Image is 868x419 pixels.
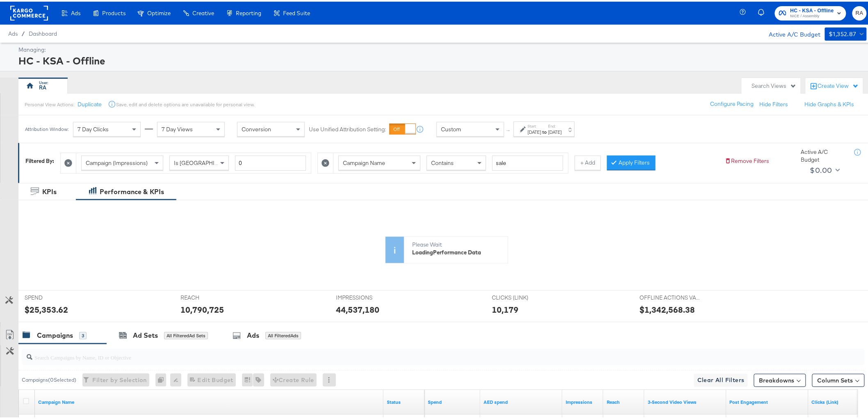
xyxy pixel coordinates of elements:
[761,26,821,38] div: Active A/C Budget
[697,373,745,384] span: Clear All Filters
[730,397,805,404] a: The number of actions related to your Page's posts as a result of your ad.
[283,8,310,15] span: Feed Suite
[18,52,865,66] div: HC - KSA - Offline
[807,162,842,175] button: $0.00
[42,185,57,195] div: KPIs
[25,156,54,163] div: Filtered By:
[829,27,857,38] div: $1,352.87
[607,397,641,404] a: The number of people your ad was served to.
[694,372,748,385] button: Clear All Filters
[528,127,541,134] div: [DATE]
[265,330,301,338] div: All Filtered Ads
[548,122,562,127] label: End:
[775,5,846,19] button: HC - KSA - OfflineNICE / Assembly
[18,29,29,35] span: /
[528,122,541,127] label: Start:
[236,8,261,15] span: Reporting
[38,397,380,404] a: Your campaign name.
[760,99,788,107] button: Hide Filters
[192,8,214,15] span: Creative
[492,154,563,169] input: Enter a search term
[309,124,386,132] label: Use Unified Attribution Setting:
[25,100,74,106] div: Personal View Actions:
[29,29,57,35] a: Dashboard
[548,127,562,134] div: [DATE]
[428,397,477,404] a: The total amount spent to date.
[32,344,787,360] input: Search Campaigns by Name, ID or Objective
[801,147,846,162] div: Active A/C Budget
[162,124,193,131] span: 7 Day Views
[18,44,865,52] div: Managing:
[71,8,80,15] span: Ads
[25,125,69,131] div: Attribution Window:
[164,330,208,338] div: All Filtered Ad Sets
[805,99,854,107] button: Hide Graphs & KPIs
[79,330,87,338] div: 3
[147,8,171,15] span: Optimize
[102,8,126,15] span: Products
[78,99,102,107] button: Duplicate
[705,95,760,110] button: Configure Pacing
[39,82,47,90] div: RA
[100,185,164,195] div: Performance & KPIs
[648,397,723,404] a: The number of times your video was viewed for 3 seconds or more.
[856,7,863,16] span: RA
[174,158,237,165] span: Is [GEOGRAPHIC_DATA]
[116,100,254,106] div: Save, edit and delete options are unavailable for personal view.
[37,329,73,339] div: Campaigns
[133,329,158,339] div: Ad Sets
[155,372,170,385] div: 0
[752,80,797,88] div: Search Views
[484,397,559,404] a: 3.6725
[22,375,76,382] div: Campaigns ( 0 Selected)
[810,163,832,175] div: $0.00
[818,80,859,89] div: Create View
[725,156,770,163] button: Remove Filters
[242,124,271,131] span: Conversion
[247,329,259,339] div: Ads
[78,124,109,131] span: 7 Day Clicks
[812,372,865,385] button: Column Sets
[754,372,806,385] button: Breakdowns
[541,127,548,133] strong: to
[8,29,18,35] span: Ads
[343,158,385,165] span: Campaign Name
[790,11,834,18] span: NICE / Assembly
[86,158,148,165] span: Campaign (Impressions)
[566,397,600,404] a: The number of times your ad was served. On mobile apps an ad is counted as served the first time ...
[441,124,461,131] span: Custom
[387,397,421,404] a: Shows the current state of your Ad Campaign.
[431,158,454,165] span: Contains
[235,154,306,169] input: Enter a number
[505,128,513,131] span: ↑
[575,154,601,169] button: + Add
[790,5,834,14] span: HC - KSA - Offline
[825,26,867,39] button: $1,352.87
[607,154,656,169] button: Apply Filters
[852,5,867,19] button: RA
